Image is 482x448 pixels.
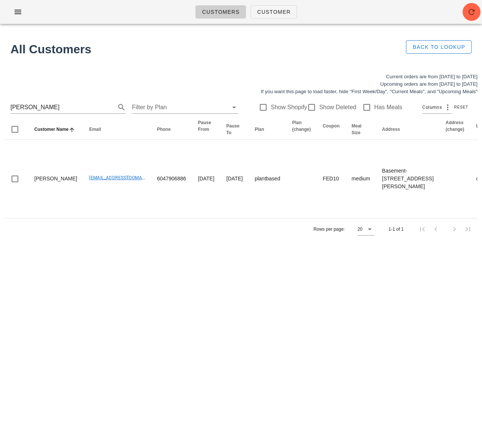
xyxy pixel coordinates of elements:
span: Columns [422,104,442,111]
span: Address [382,127,400,132]
span: Pause To [226,123,239,135]
span: Customer Name [34,127,69,132]
button: Back to Lookup [406,40,472,54]
td: [DATE] [192,140,220,218]
td: [PERSON_NAME] [28,140,83,218]
td: medium [346,140,376,218]
th: Pause To: Not sorted. Activate to sort ascending. [220,119,249,140]
span: Plan (change) [292,120,311,132]
span: Back to Lookup [412,44,465,50]
th: Address: Not sorted. Activate to sort ascending. [376,119,440,140]
div: Filter by Plan [132,101,239,113]
a: Customers [195,5,246,19]
div: 20 [357,226,362,233]
a: [EMAIL_ADDRESS][DOMAIN_NAME] [89,175,163,180]
th: Phone: Not sorted. Activate to sort ascending. [151,119,192,140]
label: Show Deleted [319,104,356,111]
span: Address (change) [445,120,464,132]
label: Show Shopify [271,104,307,111]
td: FED10 [317,140,346,218]
th: Plan: Not sorted. Activate to sort ascending. [249,119,286,140]
span: Pause From [198,120,211,132]
th: Meal Size: Not sorted. Activate to sort ascending. [346,119,376,140]
th: Email: Not sorted. Activate to sort ascending. [83,119,151,140]
div: 20Rows per page: [357,223,374,235]
div: Columns [422,101,452,113]
span: Customers [202,9,240,15]
td: plantbased [249,140,286,218]
span: Meal Size [352,123,362,135]
a: Customer [251,5,297,19]
span: Coupon [323,123,340,129]
td: Basement-[STREET_ADDRESS][PERSON_NAME] [376,140,440,218]
span: Phone [157,127,171,132]
th: Pause From: Not sorted. Activate to sort ascending. [192,119,220,140]
td: [DATE] [220,140,249,218]
button: Reset [452,104,472,111]
th: Customer Name: Sorted ascending. Activate to sort descending. [28,119,83,140]
div: 1-1 of 1 [388,226,404,233]
span: Email [89,127,101,132]
th: Coupon: Not sorted. Activate to sort ascending. [317,119,346,140]
th: Address (change): Not sorted. Activate to sort ascending. [440,119,470,140]
span: Plan [255,127,264,132]
h1: All Customers [10,40,393,58]
div: Rows per page: [314,218,374,240]
label: Has Meals [374,104,403,111]
th: Plan (change): Not sorted. Activate to sort ascending. [286,119,317,140]
span: Customer [257,9,291,15]
td: 6047906886 [151,140,192,218]
span: Reset [454,105,468,109]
